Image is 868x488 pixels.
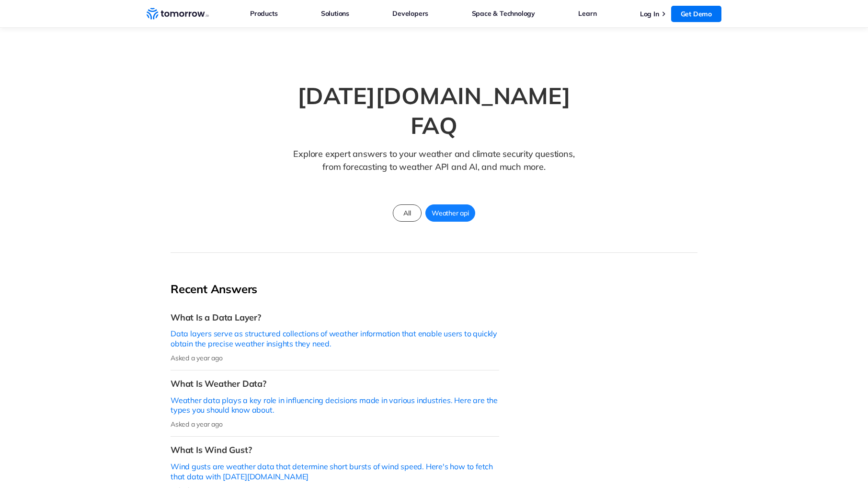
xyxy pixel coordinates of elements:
[171,420,499,428] p: Asked a year ago
[171,395,499,416] p: Weather data plays a key role in influencing decisions made in various industries. Here are the t...
[171,312,499,323] h3: What Is a Data Layer?
[392,7,428,20] a: Developers
[671,6,721,22] a: Get Demo
[250,7,277,20] a: Products
[171,378,499,389] h3: What Is Weather Data?
[393,204,422,222] a: All
[171,462,499,482] p: Wind gusts are weather data that determine short bursts of wind speed. Here's how to fetch that d...
[472,7,535,20] a: Space & Technology
[171,304,499,370] a: What Is a Data Layer?Data layers serve as structured collections of weather information that enab...
[147,7,209,21] a: Home link
[578,7,596,20] a: Learn
[289,147,579,188] p: Explore expert answers to your weather and climate security questions, from forecasting to weathe...
[171,282,499,297] h2: Recent Answers
[271,81,597,141] h1: [DATE][DOMAIN_NAME] FAQ
[425,204,475,222] a: Weather api
[640,10,659,18] a: Log In
[171,444,499,455] h3: What Is Wind Gust?
[321,7,349,20] a: Solutions
[398,207,416,219] span: All
[171,354,499,362] p: Asked a year ago
[171,329,499,349] p: Data layers serve as structured collections of weather information that enable users to quickly o...
[171,370,499,437] a: What Is Weather Data?Weather data plays a key role in influencing decisions made in various indus...
[426,207,475,219] span: Weather api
